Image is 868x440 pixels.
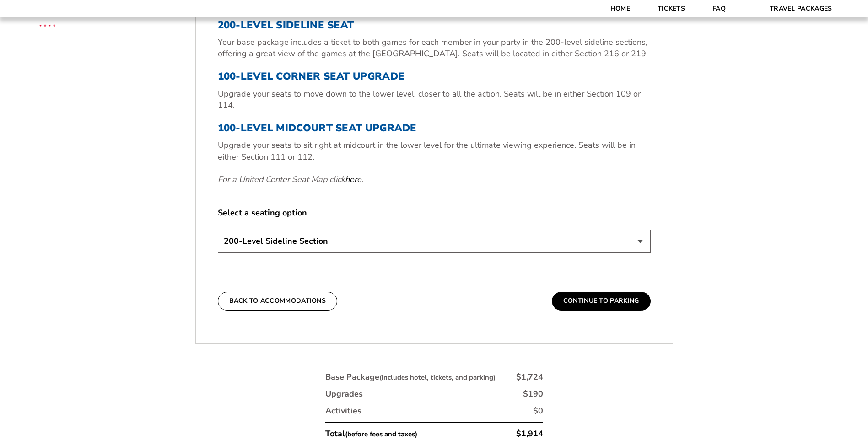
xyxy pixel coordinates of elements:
small: (includes hotel, tickets, and parking) [379,373,496,382]
div: Base Package [325,371,496,383]
small: (before fees and taxes) [345,429,417,439]
div: Total [325,428,417,440]
h3: 100-Level Midcourt Seat Upgrade [218,122,651,134]
img: CBS Sports Thanksgiving Classic [27,5,67,44]
p: Your base package includes a ticket to both games for each member in your party in the 200-level ... [218,37,651,59]
label: Select a seating option [218,207,651,219]
div: Activities [325,405,361,417]
p: Upgrade your seats to move down to the lower level, closer to all the action. Seats will be in ei... [218,88,651,111]
h3: 100-Level Corner Seat Upgrade [218,70,651,82]
button: Continue To Parking [552,292,651,310]
div: Upgrades [325,388,363,400]
p: Upgrade your seats to sit right at midcourt in the lower level for the ultimate viewing experienc... [218,140,651,162]
em: For a United Center Seat Map click . [218,174,363,185]
div: $1,724 [516,371,543,383]
button: Back To Accommodations [218,292,338,310]
div: $1,914 [516,428,543,440]
div: $190 [523,388,543,400]
div: $0 [533,405,543,417]
h3: 200-Level Sideline Seat [218,19,651,31]
a: here [345,174,361,185]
